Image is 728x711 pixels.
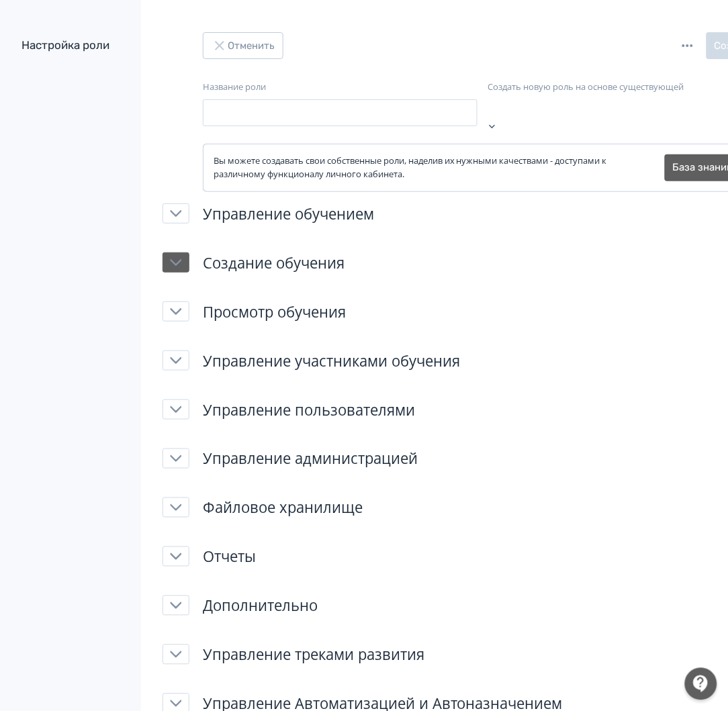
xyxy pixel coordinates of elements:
[21,38,117,54] div: Настройка роли
[203,81,266,94] label: Название роли
[214,154,665,181] div: Вы можете создавать свои собственные роли, наделив их нужными качествами - доступами к различному...
[203,32,283,59] button: Отменить
[488,81,684,94] label: Создать новую роль на основе существующей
